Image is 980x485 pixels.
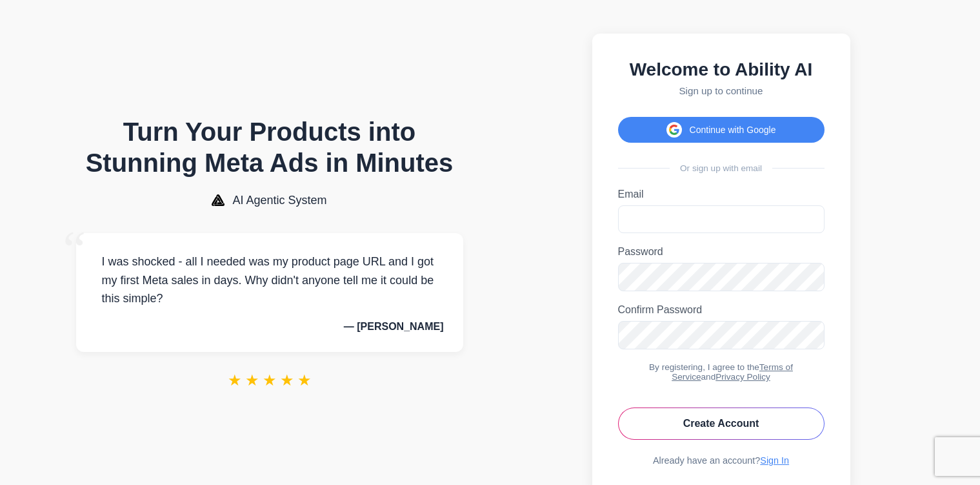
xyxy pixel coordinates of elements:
span: ★ [297,371,312,389]
div: Already have an account? [618,455,825,466]
span: ★ [245,371,259,389]
button: Create Account [618,408,825,440]
span: AI Agentic System [232,194,326,207]
h2: Welcome to Ability AI [618,59,825,80]
span: “ [63,220,86,279]
p: — [PERSON_NAME] [95,321,444,333]
span: ★ [263,371,277,389]
span: ★ [228,371,242,389]
h1: Turn Your Products into Stunning Meta Ads in Minutes [76,116,463,178]
p: I was shocked - all I needed was my product page URL and I got my first Meta sales in days. Why d... [95,253,444,308]
button: Continue with Google [618,117,825,143]
div: By registering, I agree to the and [618,362,825,382]
label: Password [618,246,825,258]
a: Sign In [760,455,789,466]
a: Privacy Policy [715,372,770,382]
img: AI Agentic System Logo [212,194,225,206]
a: Terms of Service [672,362,793,382]
div: Or sign up with email [618,163,825,173]
label: Confirm Password [618,304,825,316]
span: ★ [280,371,294,389]
p: Sign up to continue [618,85,825,96]
label: Email [618,189,825,200]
